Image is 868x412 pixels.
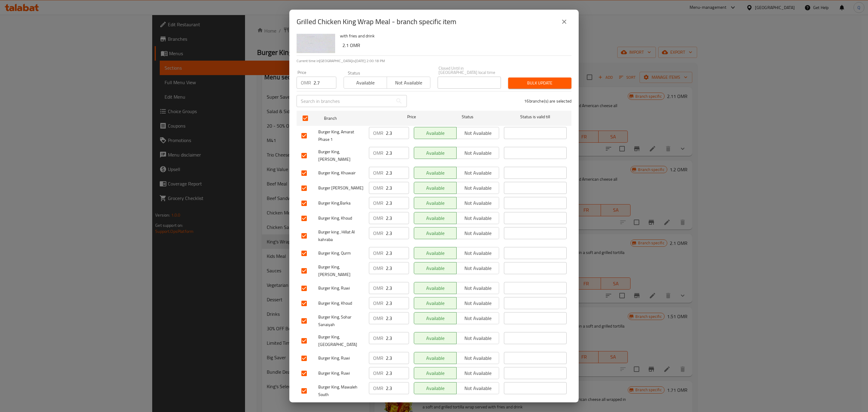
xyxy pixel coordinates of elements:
h2: Grilled Chicken King Wrap Meal - branch specific item [297,17,456,27]
span: Not available [459,369,497,378]
button: Available [414,352,457,364]
button: Not available [456,312,499,324]
button: Not available [456,297,499,309]
input: Please enter price [386,247,409,259]
button: Available [414,127,457,139]
span: Available [417,214,454,223]
p: OMR [373,284,383,292]
span: Not available [459,264,497,273]
button: Available [414,367,457,379]
span: Available [417,334,454,343]
input: Please enter price [386,167,409,179]
button: Available [414,197,457,209]
span: Burger King, Qurm [318,249,364,257]
p: OMR [373,369,383,377]
button: Available [414,167,457,179]
span: Not available [459,149,497,157]
input: Please enter price [386,127,409,139]
span: Burger King, Ruwi [318,354,364,362]
p: OMR [373,184,383,192]
span: Available [417,384,454,393]
span: Not available [459,129,497,138]
input: Please enter price [386,312,409,324]
p: OMR [373,299,383,307]
input: Please enter price [386,282,409,294]
button: Not available [456,367,499,379]
button: Not available [456,282,499,294]
input: Please enter price [386,352,409,364]
span: Bulk update [513,79,567,87]
button: Available [344,77,387,89]
input: Please enter price [386,147,409,159]
span: Available [417,184,454,192]
input: Please enter price [386,212,409,224]
button: Available [414,227,457,239]
p: Try our juicy 100% pure chicken breast topped with mayo, lettuce and pickles all wrapped in a sof... [340,25,567,40]
button: Available [414,312,457,324]
input: Please enter price [386,382,409,394]
p: OMR [373,354,383,362]
p: OMR [373,315,383,322]
button: Available [414,297,457,309]
button: Not available [456,332,499,344]
p: OMR [373,149,383,157]
button: Not available [387,77,430,89]
span: Burger King, [PERSON_NAME] [318,263,364,278]
button: Not available [456,262,499,274]
p: OMR [373,129,383,137]
button: Not available [456,167,499,179]
span: Burger King,Barka [318,199,364,207]
h6: 2.1 OMR [342,41,567,49]
button: Not available [456,147,499,159]
span: Available [417,299,454,308]
span: Not available [389,78,428,87]
input: Please enter price [386,332,409,344]
span: Available [346,78,385,87]
p: OMR [373,214,383,222]
span: Not available [459,184,497,192]
input: Please enter price [386,297,409,309]
span: Available [417,249,454,258]
button: Available [414,247,457,259]
input: Search in branches [297,95,393,107]
p: OMR [373,265,383,272]
span: Burger King, Khoud [318,299,364,307]
span: Burger King, Ruwi [318,284,364,292]
span: Not available [459,354,497,363]
p: 16 branche(s) are selected [524,98,571,104]
span: Burger King, [GEOGRAPHIC_DATA] [318,333,364,348]
span: Price [392,113,432,121]
p: Current time in [GEOGRAPHIC_DATA] is [DATE] 2:00:18 PM [297,58,571,64]
button: close [557,14,571,29]
button: Available [414,182,457,194]
span: Burger King, Sohar Sanaiyah [318,313,364,328]
span: Status [436,113,499,121]
span: Available [417,129,454,138]
span: Available [417,284,454,293]
span: Branch [324,115,387,122]
button: Available [414,147,457,159]
input: Please enter price [386,262,409,274]
button: Not available [456,227,499,239]
span: Not available [459,249,497,258]
span: Burger King, Mawaleh South [318,383,364,398]
button: Available [414,212,457,224]
p: OMR [373,249,383,257]
button: Available [414,282,457,294]
span: Available [417,199,454,208]
span: Not available [459,334,497,343]
button: Available [414,332,457,344]
span: Status is valid till [504,113,567,121]
span: Not available [459,199,497,208]
button: Available [414,262,457,274]
span: Not available [459,299,497,308]
span: Not available [459,214,497,223]
span: Not available [459,169,497,177]
button: Not available [456,212,499,224]
button: Not available [456,127,499,139]
button: Bulk update [508,78,571,89]
span: Burger King, Amarat Phase 1 [318,128,364,143]
span: Available [417,264,454,273]
span: Available [417,149,454,157]
input: Please enter price [386,182,409,194]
